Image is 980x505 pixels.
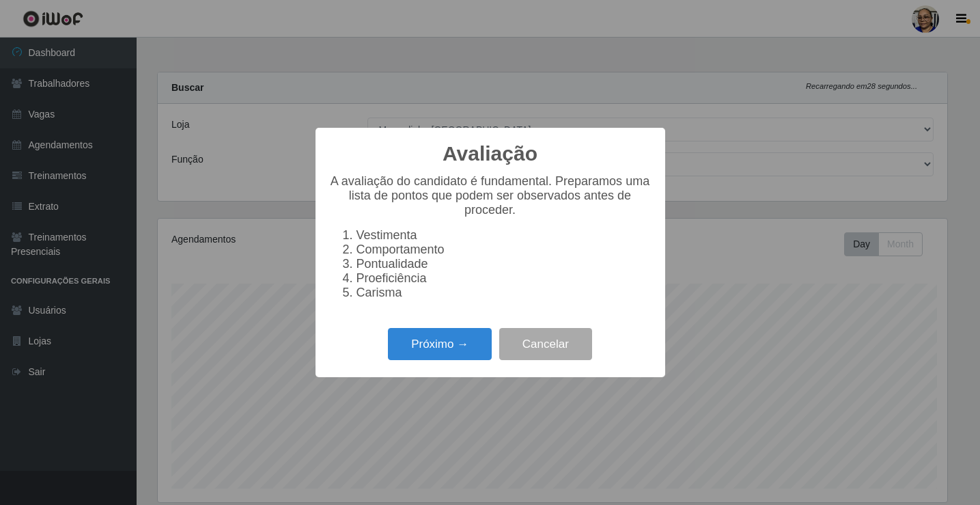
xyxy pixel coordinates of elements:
[499,328,592,360] button: Cancelar
[388,328,492,360] button: Próximo →
[356,228,652,243] li: Vestimenta
[356,271,652,286] li: Proeficiência
[443,141,537,166] h2: Avaliação
[356,243,652,257] li: Comportamento
[329,174,652,217] p: A avaliação do candidato é fundamental. Preparamos uma lista de pontos que podem ser observados a...
[356,257,652,271] li: Pontualidade
[356,286,652,300] li: Carisma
